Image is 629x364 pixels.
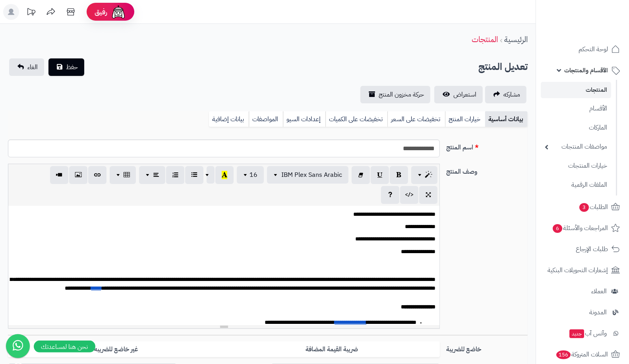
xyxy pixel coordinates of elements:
[485,111,528,127] a: بيانات أساسية
[249,111,283,127] a: المواصفات
[325,111,387,127] a: تخفيضات على الكميات
[443,139,531,152] label: اسم المنتج
[541,119,611,136] a: الماركات
[8,341,224,358] label: غير خاضع للضريبه
[556,350,571,359] span: 156
[443,164,531,176] label: وصف المنتج
[569,329,584,338] span: جديد
[541,240,624,259] a: طلبات الإرجاع
[589,307,607,318] span: المدونة
[95,7,107,17] span: رفيق
[541,40,624,59] a: لوحة التحكم
[48,58,84,76] button: حفظ
[237,166,264,184] button: 16
[379,90,424,99] span: حركة مخزون المنتج
[555,349,608,360] span: السلات المتروكة
[579,203,589,212] span: 3
[541,303,624,322] a: المدونة
[541,197,624,217] a: الطلبات3
[9,58,44,76] a: الغاء
[485,86,526,103] a: مشاركه
[541,345,624,364] a: السلات المتروكة156
[472,33,498,45] a: المنتجات
[283,111,325,127] a: إعدادات السيو
[281,170,342,180] span: IBM Plex Sans Arabic
[591,286,607,297] span: العملاء
[569,328,607,339] span: وآتس آب
[548,265,608,276] span: إشعارات التحويلات البنكية
[267,166,348,184] button: IBM Plex Sans Arabic
[360,86,430,103] a: حركة مخزون المنتج
[541,261,624,280] a: إشعارات التحويلات البنكية
[27,62,38,72] span: الغاء
[564,65,608,76] span: الأقسام والمنتجات
[478,59,528,75] h2: تعديل المنتج
[224,341,440,358] label: ضريبة القيمة المضافة
[579,44,608,55] span: لوحة التحكم
[541,100,611,117] a: الأقسام
[250,170,257,180] span: 16
[387,111,445,127] a: تخفيضات على السعر
[110,4,126,20] img: ai-face.png
[504,33,528,45] a: الرئيسية
[541,282,624,301] a: العملاء
[541,219,624,238] a: المراجعات والأسئلة6
[576,244,608,255] span: طلبات الإرجاع
[434,86,483,103] a: استعراض
[541,176,611,194] a: الملفات الرقمية
[443,341,531,354] label: خاضع للضريبة
[553,224,562,233] span: 6
[66,62,78,72] span: حفظ
[541,157,611,174] a: خيارات المنتجات
[541,82,611,98] a: المنتجات
[541,138,611,155] a: مواصفات المنتجات
[209,111,249,127] a: بيانات إضافية
[21,4,41,22] a: تحديثات المنصة
[579,201,608,213] span: الطلبات
[552,223,608,234] span: المراجعات والأسئلة
[541,324,624,343] a: وآتس آبجديد
[503,90,520,99] span: مشاركه
[445,111,485,127] a: خيارات المنتج
[453,90,476,99] span: استعراض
